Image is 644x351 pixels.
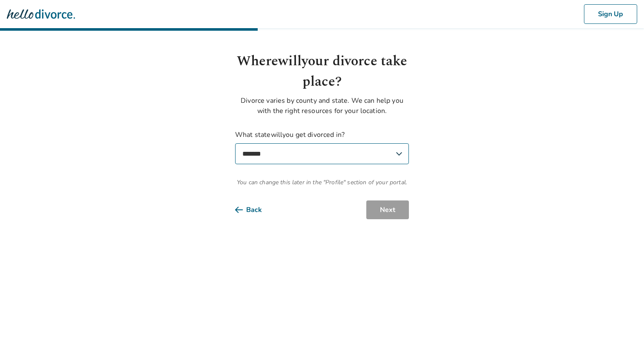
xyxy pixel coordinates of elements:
span: You can change this later in the "Profile" section of your portal. [235,178,409,187]
select: What statewillyou get divorced in? [235,143,409,164]
h1: Where will your divorce take place? [235,51,409,92]
button: Back [235,200,276,219]
button: Sign Up [584,4,637,24]
button: Next [366,200,409,219]
iframe: Chat Widget [601,310,644,351]
p: Divorce varies by county and state. We can help you with the right resources for your location. [235,96,409,116]
label: What state will you get divorced in? [235,130,409,164]
img: Hello Divorce Logo [7,6,75,23]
